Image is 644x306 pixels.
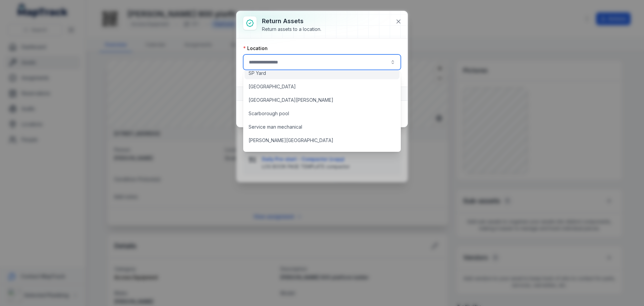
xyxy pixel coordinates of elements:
[249,97,333,103] span: [GEOGRAPHIC_DATA][PERSON_NAME]
[262,26,321,33] div: Return assets to a location.
[236,87,408,100] button: Assets1
[249,83,296,90] span: [GEOGRAPHIC_DATA]
[249,110,289,117] span: Scarborough pool
[243,45,268,52] label: Location
[249,70,266,77] span: SP Yard
[262,16,321,26] h3: Return assets
[249,137,333,144] span: [PERSON_NAME][GEOGRAPHIC_DATA]
[249,150,283,157] span: Stirling Bus Port
[249,124,302,130] span: Service man mechanical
